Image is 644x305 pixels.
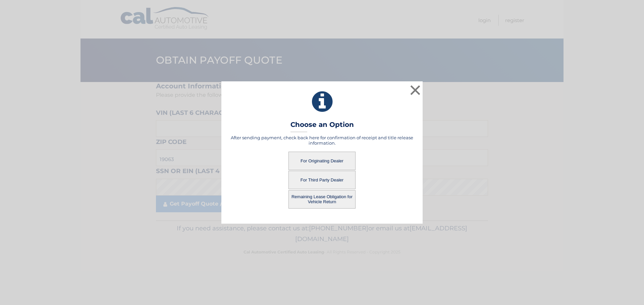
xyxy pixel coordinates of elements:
h5: After sending payment, check back here for confirmation of receipt and title release information. [230,135,414,146]
button: For Originating Dealer [288,152,356,170]
h3: Choose an Option [290,121,354,132]
button: × [409,83,422,97]
button: Remaining Lease Obligation for Vehicle Return [288,190,356,209]
button: For Third Party Dealer [288,171,356,189]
